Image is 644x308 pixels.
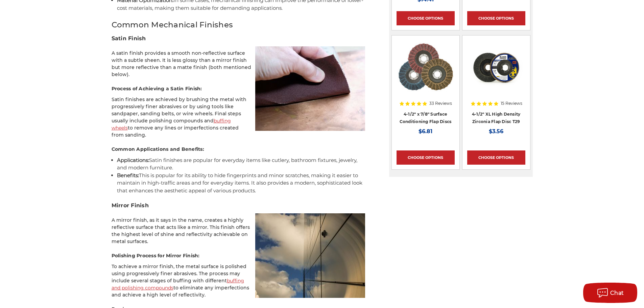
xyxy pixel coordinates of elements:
[112,202,365,210] h3: Mirror Finish
[489,128,503,135] span: $3.56
[397,150,455,165] a: Choose Options
[112,252,365,259] h4: Polishing Process for Mirror Finish:
[112,19,365,31] h2: Common Mechanical Finishes
[255,213,365,298] img: Metal sides of building with mirror finish reflecting the sky and clouds
[112,263,365,299] p: To achieve a mirror finish, the metal surface is polished using progressively finer abrasives. Th...
[400,112,452,124] a: 4-1/2" x 7/8" Surface Conditioning Flap Discs
[469,40,523,94] img: 4-1/2" XL High Density Zirconia Flap Disc T29
[397,11,455,25] a: Choose Options
[467,150,525,165] a: Choose Options
[117,172,365,195] li: This is popular for its ability to hide fingerprints and minor scratches, making it easier to mai...
[467,40,525,98] a: 4-1/2" XL High Density Zirconia Flap Disc T29
[397,40,455,98] a: Scotch brite flap discs
[117,157,149,163] strong: Applications:
[112,146,365,153] h4: Common Applications and Benefits:
[419,128,432,135] span: $6.81
[255,46,365,131] img: Sanding copper metal with sandpaper
[117,157,365,172] li: Satin finishes are popular for everyday items like cutlery, bathroom fixtures, jewelry, and moder...
[117,172,139,179] strong: Benefits:
[583,283,637,303] button: Chat
[429,101,452,105] span: 33 Reviews
[112,217,365,245] p: A mirror finish, as it says in the name, creates a highly reflective surface that acts like a mir...
[501,101,522,105] span: 15 Reviews
[112,50,365,78] p: A satin finish provides a smooth non-reflective surface with a subtle sheen. It is less glossy th...
[398,40,453,94] img: Scotch brite flap discs
[610,290,624,296] span: Chat
[472,112,521,124] a: 4-1/2" XL High Density Zirconia Flap Disc T29
[112,118,231,131] a: buffing wheels
[112,85,365,92] h4: Process of Achieving a Satin Finish:
[467,11,525,25] a: Choose Options
[112,96,365,139] p: Satin finishes are achieved by brushing the metal with progressively finer abrasives or by using ...
[112,34,365,43] h3: Satin Finish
